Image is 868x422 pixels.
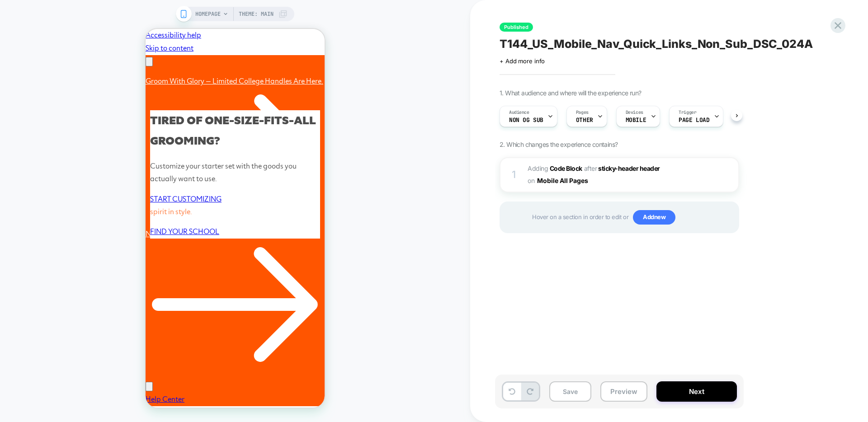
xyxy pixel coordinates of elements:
[550,164,582,172] b: Code Block
[679,117,709,123] span: Page Load
[509,109,529,116] span: Audience
[537,174,595,187] button: Mobile All Pages
[500,23,533,32] span: Published
[576,117,593,123] span: OTHER
[5,198,74,208] a: FIND YOUR SCHOOL
[239,7,274,21] span: Theme: MAIN
[5,81,175,122] h2: TIRED OF ONE-SIZE-FITS-ALL GROOMING?
[576,109,589,116] span: Pages
[532,210,734,225] span: Hover on a section in order to edit or
[138,338,179,379] iframe: Kodif Chat widget
[528,175,534,186] span: on
[5,165,76,175] a: START CUSTOMIZING
[656,381,737,402] button: Next
[500,57,545,65] span: + Add more info
[679,109,696,116] span: Trigger
[626,117,646,123] span: MOBILE
[195,7,221,21] span: HOMEPAGE
[528,164,582,172] span: Adding
[626,109,643,116] span: Devices
[633,210,675,225] span: Add new
[509,117,543,123] span: Non OG Sub
[500,141,618,148] span: 2. Which changes the experience contains?
[500,89,641,97] span: 1. What audience and where will the experience run?
[509,166,519,184] div: 1
[500,37,813,51] span: T144_US_Mobile_Nav_Quick_Links_Non_Sub_DSC_024A
[5,131,175,157] p: Customize your starter set with the goods you actually want to use.
[584,164,597,172] span: AFTER
[598,164,660,172] span: sticky-header header
[600,381,647,402] button: Preview
[549,381,591,402] button: Save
